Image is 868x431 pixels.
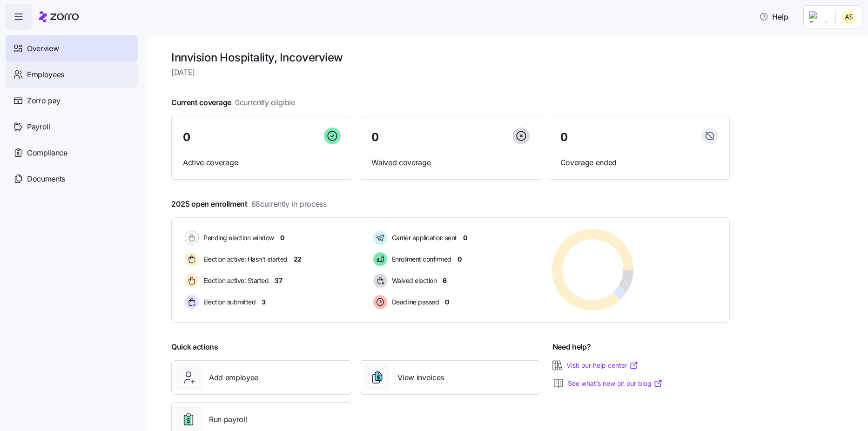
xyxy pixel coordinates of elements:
[560,157,718,168] span: Coverage ended
[389,233,457,242] span: Carrier application sent
[566,361,639,370] a: Visit our help center
[209,372,258,384] span: Add employee
[27,43,59,54] span: Overview
[841,9,856,24] img: 25966653fc60c1c706604e5d62ac2791
[6,88,138,114] a: Zorro pay
[262,297,266,307] span: 3
[445,297,449,307] span: 0
[389,255,451,264] span: Enrollment confirmed
[809,11,828,22] img: Employer logo
[183,157,341,168] span: Active coverage
[201,276,269,285] span: Election active: Started
[6,61,138,88] a: Employees
[752,7,796,26] button: Help
[27,95,61,107] span: Zorro pay
[389,276,437,285] span: Waived election
[371,157,529,168] span: Waived coverage
[171,198,327,210] span: 2025 open enrollment
[171,50,730,65] h1: Innvision Hospitality, Inc overview
[6,166,138,192] a: Documents
[443,276,447,285] span: 6
[27,121,50,133] span: Payroll
[294,255,302,264] span: 22
[251,198,327,210] span: 68 currently in process
[458,255,462,264] span: 0
[371,132,379,143] span: 0
[552,341,591,353] span: Need help?
[201,233,274,242] span: Pending election window
[235,97,295,108] span: 0 currently eligible
[171,67,730,78] span: [DATE]
[201,255,288,264] span: Election active: Hasn't started
[6,35,138,61] a: Overview
[275,276,282,285] span: 37
[27,173,65,185] span: Documents
[560,132,568,143] span: 0
[389,297,439,307] span: Deadline passed
[463,233,467,242] span: 0
[759,11,788,22] span: Help
[568,379,663,388] a: See what’s new on our blog
[27,69,64,81] span: Employees
[171,341,218,353] span: Quick actions
[201,297,256,307] span: Election submitted
[209,414,247,425] span: Run payroll
[171,97,295,108] span: Current coverage
[183,132,190,143] span: 0
[27,147,67,159] span: Compliance
[280,233,284,242] span: 0
[6,140,138,166] a: Compliance
[397,372,444,384] span: View invoices
[6,114,138,140] a: Payroll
